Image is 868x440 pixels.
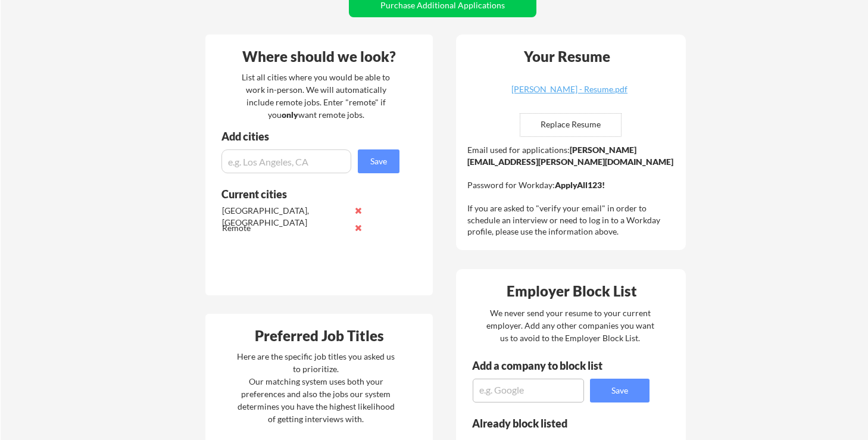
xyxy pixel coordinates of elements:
div: Add a company to block list [472,360,621,371]
button: Save [590,379,650,402]
div: Already block listed [472,418,633,429]
div: Employer Block List [461,284,682,298]
div: Email used for applications: Password for Workday: If you are asked to "verify your email" in ord... [467,144,677,238]
strong: [PERSON_NAME][EMAIL_ADDRESS][PERSON_NAME][DOMAIN_NAME] [467,145,673,167]
div: Here are the specific job titles you asked us to prioritize. Our matching system uses both your p... [234,350,398,425]
div: [GEOGRAPHIC_DATA], [GEOGRAPHIC_DATA] [222,205,348,228]
div: Where should we look? [208,49,430,64]
div: Preferred Job Titles [208,329,430,343]
div: Remote [222,222,348,234]
div: We never send your resume to your current employer. Add any other companies you want us to avoid ... [485,307,655,344]
div: Add cities [221,131,402,142]
div: Current cities [221,189,386,199]
div: List all cities where you would be able to work in-person. We will automatically include remote j... [234,71,398,121]
div: Your Resume [508,49,626,64]
input: e.g. Los Angeles, CA [221,149,351,173]
button: Save [358,149,399,173]
strong: ApplyAll123! [555,180,605,190]
strong: only [282,110,298,120]
a: [PERSON_NAME] - Resume.pdf [498,85,640,104]
div: [PERSON_NAME] - Resume.pdf [498,85,640,93]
